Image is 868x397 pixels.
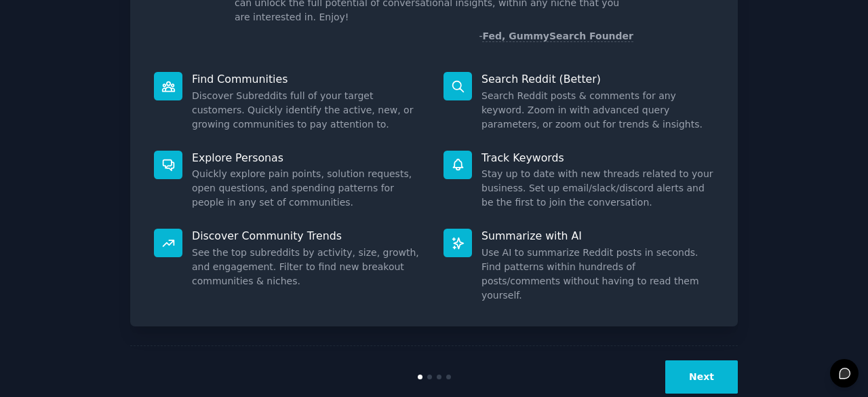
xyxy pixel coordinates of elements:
dd: Search Reddit posts & comments for any keyword. Zoom in with advanced query parameters, or zoom o... [481,89,714,132]
button: Next [665,360,738,394]
p: Track Keywords [481,151,714,165]
a: Fed, GummySearch Founder [482,31,633,42]
div: - [479,29,633,43]
dd: See the top subreddits by activity, size, growth, and engagement. Filter to find new breakout com... [192,246,425,288]
p: Find Communities [192,72,425,86]
dd: Discover Subreddits full of your target customers. Quickly identify the active, new, or growing c... [192,89,425,132]
p: Explore Personas [192,151,425,165]
p: Search Reddit (Better) [481,72,714,86]
p: Discover Community Trends [192,229,425,243]
dd: Quickly explore pain points, solution requests, open questions, and spending patterns for people ... [192,167,425,210]
p: Summarize with AI [481,229,714,243]
dd: Use AI to summarize Reddit posts in seconds. Find patterns within hundreds of posts/comments with... [481,246,714,303]
dd: Stay up to date with new threads related to your business. Set up email/slack/discord alerts and ... [481,167,714,210]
